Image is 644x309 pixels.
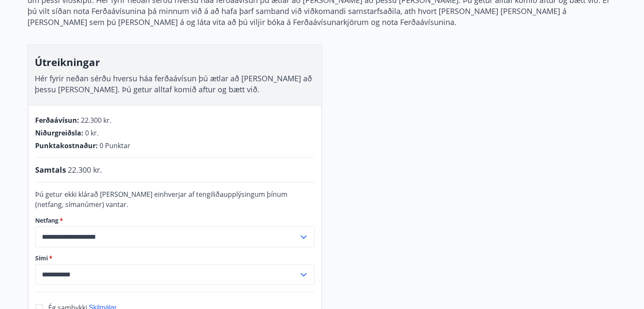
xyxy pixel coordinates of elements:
[35,164,66,175] span: Samtals
[85,128,99,138] span: 0 kr.
[81,116,111,125] span: 22.300 kr.
[35,128,83,138] span: Niðurgreiðsla :
[35,216,315,225] label: Netfang
[100,141,130,150] span: 0 Punktar
[35,55,315,69] h3: Útreikningar
[35,190,287,209] span: Þú getur ekki klárað [PERSON_NAME] einhverjar af tengiliðaupplýsingum þínum (netfang, símanúmer) ...
[35,141,98,150] span: Punktakostnaður :
[35,73,312,94] span: Hér fyrir neðan sérðu hversu háa ferðaávísun þú ætlar að [PERSON_NAME] að þessu [PERSON_NAME]. Þú...
[35,254,315,262] label: Sími
[35,116,79,125] span: Ferðaávísun :
[68,164,102,175] span: 22.300 kr.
